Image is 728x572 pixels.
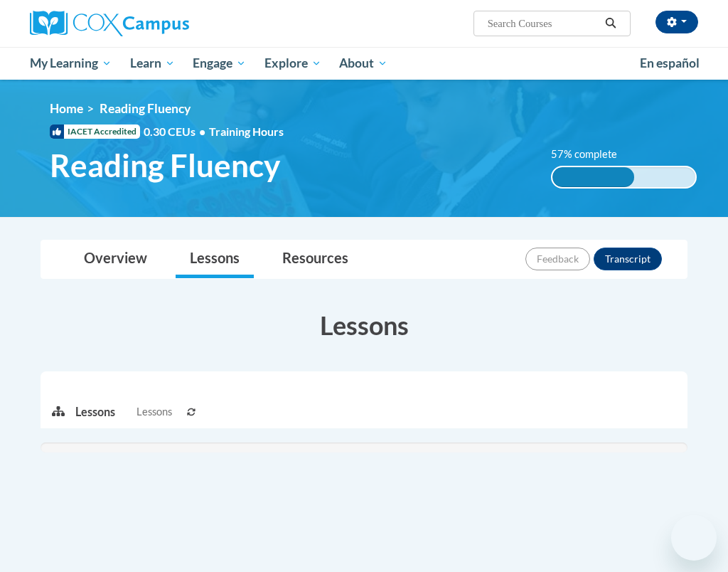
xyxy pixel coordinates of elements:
[30,11,189,36] img: Cox Campus
[50,147,280,184] span: Reading Fluency
[655,11,698,33] button: Account Settings
[552,167,634,187] div: 57% complete
[594,248,662,270] button: Transcript
[50,125,140,139] span: IACET Accredited
[331,47,397,80] a: About
[486,15,600,32] input: Search Courses
[551,147,633,162] label: 57% complete
[30,55,112,72] span: My Learning
[70,240,161,278] a: Overview
[50,101,83,116] a: Home
[21,47,121,80] a: My Learning
[19,47,709,80] div: Main menu
[631,48,709,78] a: En español
[30,11,238,36] a: Cox Campus
[339,55,387,72] span: About
[671,515,717,561] iframe: Button to launch messaging window
[41,307,687,343] h3: Lessons
[600,15,621,32] button: Search
[144,124,209,139] span: 0.30 CEUs
[100,101,191,116] span: Reading Fluency
[193,55,246,72] span: Engage
[255,47,331,80] a: Explore
[136,404,172,420] span: Lessons
[264,55,321,72] span: Explore
[640,55,700,70] span: En español
[75,404,115,420] p: Lessons
[268,240,363,278] a: Resources
[176,240,254,278] a: Lessons
[121,47,184,80] a: Learn
[199,125,205,138] span: •
[525,248,590,270] button: Feedback
[209,125,284,138] span: Training Hours
[130,55,175,72] span: Learn
[183,47,255,80] a: Engage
